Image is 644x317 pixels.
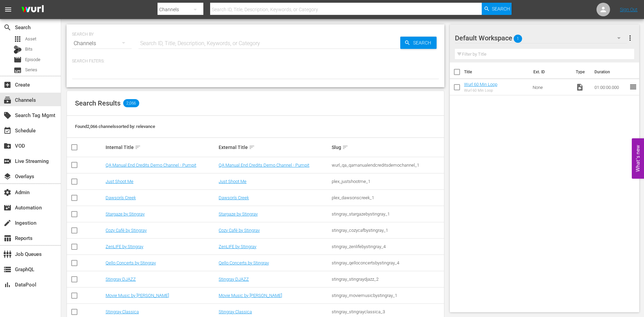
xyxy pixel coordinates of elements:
[332,244,443,249] div: stingray_zenlifebystingray_4
[106,163,196,168] a: QA Manual End Credits Demo Channel - Pumpit
[632,138,644,179] button: Open Feedback Widget
[249,144,255,150] span: sort
[514,32,522,46] span: 1
[106,277,136,282] a: Stingray DJAZZ
[3,250,12,258] span: Job Queues
[219,244,256,249] a: ZenLIFE by Stingray
[106,228,147,233] a: Cozy Café by Stingray
[219,143,330,151] div: External Title
[219,195,249,200] a: Dawson's Creek
[72,58,439,64] p: Search Filters:
[629,83,637,91] span: reorder
[3,204,12,212] span: Automation
[3,157,12,165] span: Live Streaming
[3,81,12,89] span: Create
[3,188,12,197] span: Admin
[14,45,22,54] div: Bits
[626,30,634,46] button: more_vert
[342,144,348,150] span: sort
[106,244,143,249] a: ZenLIFE by Stingray
[14,56,22,64] span: Episode
[332,277,443,282] div: stingray_stingraydjazz_2
[492,3,510,15] span: Search
[590,62,631,81] th: Duration
[3,23,12,32] span: Search
[332,211,443,217] div: stingray_stargazebystingray_1
[3,142,12,150] span: VOD
[25,67,37,73] span: Series
[332,309,443,314] div: stingray_stingrayclassica_3
[219,309,252,314] a: Stingray Classica
[135,144,141,150] span: sort
[530,79,573,95] td: None
[464,88,497,93] div: Wurl 60 Min Loop
[3,234,12,242] span: Reports
[332,195,443,200] div: plex_dawsonscreek_1
[25,36,36,42] span: Asset
[332,228,443,233] div: stingray_cozycafbystingray_1
[626,34,634,42] span: more_vert
[123,99,139,107] span: 2,066
[482,3,512,15] button: Search
[332,260,443,265] div: stingray_qelloconcertsbystingray_4
[219,293,282,298] a: Movie Music by [PERSON_NAME]
[106,143,217,151] div: Internal Title
[529,62,572,81] th: Ext. ID
[3,96,12,104] span: Channels
[219,211,258,217] a: Stargaze by Stingray
[219,163,309,168] a: QA Manual End Credits Demo Channel - Pumpit
[576,83,584,91] span: Video
[400,37,437,49] button: Search
[332,143,443,151] div: Slug
[219,179,246,184] a: Just Shoot Me
[3,127,12,135] span: Schedule
[219,277,249,282] a: Stingray DJAZZ
[592,79,629,95] td: 01:00:00.000
[3,281,12,289] span: DataPool
[72,34,132,53] div: Channels
[106,179,133,184] a: Just Shoot Me
[410,37,437,49] span: Search
[75,124,155,129] span: Found 2,066 channels sorted by: relevance
[75,99,121,107] span: Search Results
[3,265,12,274] span: GraphQL
[464,62,529,81] th: Title
[620,7,638,12] a: Sign Out
[3,172,12,181] span: Overlays
[14,66,22,74] span: Series
[106,211,145,217] a: Stargaze by Stingray
[106,309,139,314] a: Stingray Classica
[332,293,443,298] div: stingray_moviemusicbystingray_1
[455,29,627,48] div: Default Workspace
[3,219,12,227] span: Ingestion
[16,2,49,18] img: ans4CAIJ8jUAAAAAAAAAAAAAAAAAAAAAAAAgQb4GAAAAAAAAAAAAAAAAAAAAAAAAJMjXAAAAAAAAAAAAAAAAAAAAAAAAgAT5G...
[25,46,33,53] span: Bits
[4,5,12,14] span: menu
[106,260,156,265] a: Qello Concerts by Stingray
[25,56,40,63] span: Episode
[464,82,497,87] a: Wurl 60 Min Loop
[14,35,22,43] span: Asset
[3,111,12,119] span: Search Tag Mgmt
[332,163,443,168] div: wurl_qa_qamanualendcreditsdemochannel_1
[219,228,260,233] a: Cozy Café by Stingray
[332,179,443,184] div: plex_justshootme_1
[106,195,136,200] a: Dawson's Creek
[106,293,169,298] a: Movie Music by [PERSON_NAME]
[219,260,269,265] a: Qello Concerts by Stingray
[572,62,590,81] th: Type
